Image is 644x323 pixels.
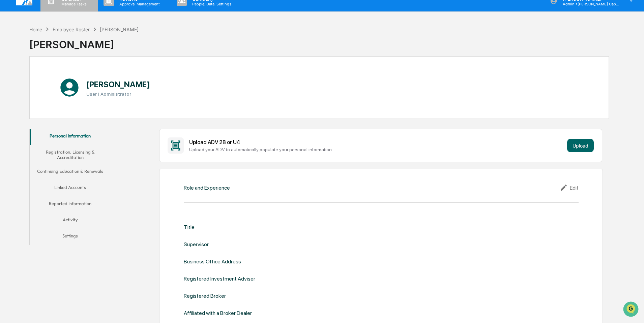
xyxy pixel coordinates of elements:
[184,241,209,248] div: Supervisor
[13,85,43,92] span: Preclearance
[49,86,54,91] div: 🗄️
[567,139,594,152] button: Upload
[184,276,255,282] div: Registered Investment Adviser
[86,79,150,89] h1: [PERSON_NAME]
[30,213,111,229] button: Activity
[4,82,46,94] a: 🖐️Preclearance
[115,54,123,62] button: Start new chat
[30,197,111,213] button: Reported Information
[53,27,90,32] div: Employee Roster
[100,27,139,32] div: [PERSON_NAME]
[23,58,85,64] div: We're available if you need us!
[30,181,111,197] button: Linked Accounts
[184,224,195,230] div: Title
[13,98,42,104] span: Data Lookup
[30,129,111,145] button: Personal Information
[622,301,641,319] iframe: Open customer support
[67,114,82,119] span: Pylon
[7,86,12,91] div: 🖐️
[7,52,19,64] img: 1746055101610-c473b297-6a78-478c-a979-82029cc54cd1
[23,52,111,58] div: Start new chat
[46,82,86,94] a: 🗄️Attestations
[114,2,163,6] p: Approval Management
[56,2,90,6] p: Manage Tasks
[48,114,82,119] a: Powered byPylon
[30,129,111,245] div: secondary tabs example
[184,310,252,316] div: Affiliated with a Broker Dealer
[184,185,230,191] div: Role and Experience
[184,258,241,265] div: Business Office Address
[30,164,111,181] button: Continuing Education & Renewals
[189,139,564,146] div: Upload ADV 2B or U4
[86,91,150,97] h3: User | Administrator
[560,184,579,192] div: Edit
[30,145,111,164] button: Registration, Licensing & Accreditation
[56,85,84,92] span: Attestations
[29,27,42,32] div: Home
[4,95,45,107] a: 🔎Data Lookup
[184,293,226,299] div: Registered Broker
[30,229,111,245] button: Settings
[557,2,620,6] p: Admin • [PERSON_NAME] Capital Management
[29,33,139,51] div: [PERSON_NAME]
[7,98,12,104] div: 🔎
[187,2,235,6] p: People, Data, Settings
[7,14,123,25] p: How can we help?
[189,147,564,152] div: Upload your ADV to automatically populate your personal information.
